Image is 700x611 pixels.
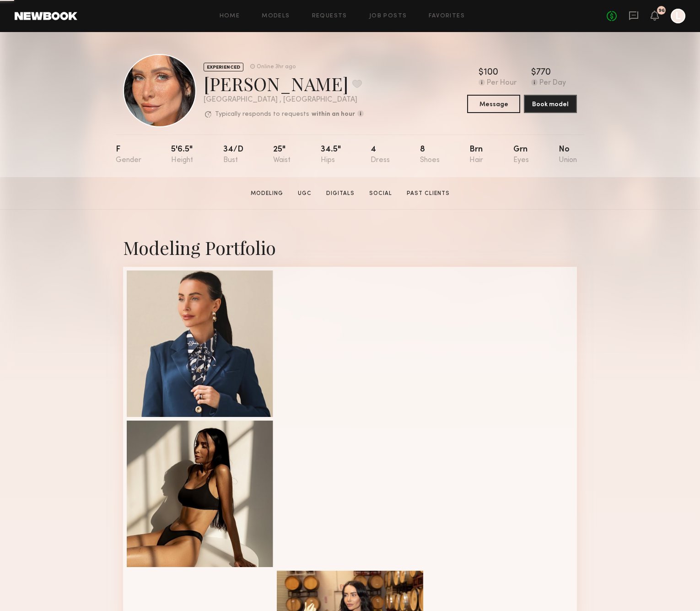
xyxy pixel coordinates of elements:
a: Modeling [247,189,287,198]
div: 25" [273,146,291,164]
button: Book model [524,95,577,113]
div: EXPERIENCED [204,63,243,71]
a: Digitals [323,189,358,198]
a: UGC [294,189,315,198]
div: [PERSON_NAME] [204,71,364,96]
div: 96 [658,8,665,13]
div: No [559,146,577,164]
button: Message [467,95,520,113]
div: Brn [469,146,483,164]
a: Home [220,13,240,19]
div: Modeling Portfolio [123,235,577,260]
div: 5'6.5" [171,146,193,164]
div: Per Day [539,79,566,87]
a: Favorites [429,13,465,19]
div: Online 3hr ago [257,64,296,70]
div: 34/d [223,146,243,164]
div: F [116,146,141,164]
a: Job Posts [369,13,407,19]
div: 100 [484,68,498,77]
b: within an hour [312,111,355,118]
div: $ [479,68,484,77]
a: Past Clients [403,189,453,198]
a: L [671,9,685,23]
div: Per Hour [487,79,517,87]
div: 8 [420,146,440,164]
div: [GEOGRAPHIC_DATA] , [GEOGRAPHIC_DATA] [204,96,364,104]
a: Social [366,189,396,198]
div: 34.5" [321,146,341,164]
div: $ [531,68,536,77]
div: 770 [536,68,551,77]
div: 4 [371,146,390,164]
div: Grn [513,146,529,164]
p: Typically responds to requests [215,111,309,118]
a: Requests [312,13,347,19]
a: Models [262,13,290,19]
